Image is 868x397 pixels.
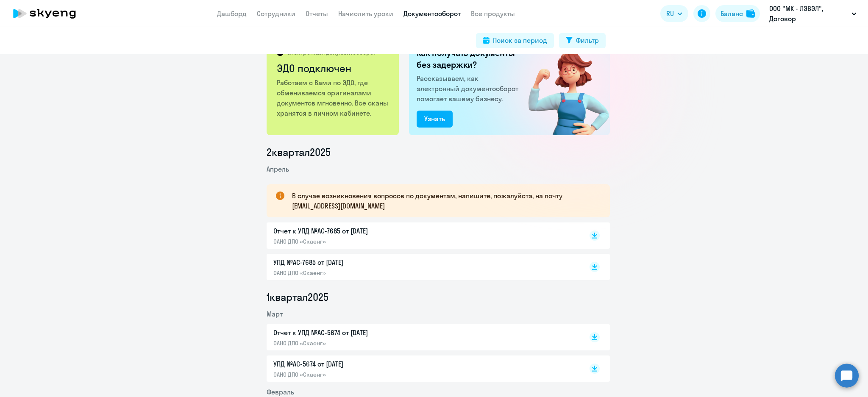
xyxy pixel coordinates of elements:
[721,8,743,19] div: Баланс
[666,8,674,19] span: RU
[424,114,445,124] div: Узнать
[306,9,328,18] a: Отчеты
[417,111,453,128] button: Узнать
[273,226,572,245] a: Отчет к УПД №AC-7685 от [DATE]ОАНО ДПО «Скаенг»
[338,9,393,18] a: Начислить уроки
[660,5,688,22] button: RU
[273,359,451,369] p: УПД №AC-5674 от [DATE]
[273,359,572,378] a: УПД №AC-5674 от [DATE]ОАНО ДПО «Скаенг»
[273,257,451,267] p: УПД №AC-7685 от [DATE]
[273,226,451,236] p: Отчет к УПД №AC-7685 от [DATE]
[417,47,522,71] h2: Как получать документы без задержки?
[493,35,547,45] div: Поиск за период
[471,9,515,18] a: Все продукты
[217,9,247,18] a: Дашборд
[273,339,451,347] p: ОАНО ДПО «Скаенг»
[273,328,451,338] p: Отчет к УПД №AC-5674 от [DATE]
[559,33,606,48] button: Фильтр
[417,73,522,104] p: Рассказываем, как электронный документооборот помогает вашему бизнесу.
[273,238,451,245] p: ОАНО ДПО «Скаенг»
[715,5,760,22] button: Балансbalance
[576,35,599,45] div: Фильтр
[257,9,295,18] a: Сотрудники
[267,290,610,304] li: 1 квартал 2025
[267,388,294,396] span: Февраль
[273,328,572,347] a: Отчет к УПД №AC-5674 от [DATE]ОАНО ДПО «Скаенг»
[267,310,283,318] span: Март
[273,257,572,277] a: УПД №AC-7685 от [DATE]ОАНО ДПО «Скаенг»
[267,165,289,173] span: Апрель
[476,33,554,48] button: Поиск за период
[273,371,451,378] p: ОАНО ДПО «Скаенг»
[277,78,390,118] p: Работаем с Вами по ЭДО, где обмениваемся оригиналами документов мгновенно. Все сканы хранятся в л...
[277,61,390,75] h2: ЭДО подключен
[267,145,610,159] li: 2 квартал 2025
[273,269,451,277] p: ОАНО ДПО «Скаенг»
[746,9,755,18] img: balance
[292,191,595,211] p: В случае возникновения вопросов по документам, напишите, пожалуйста, на почту [EMAIL_ADDRESS][DOM...
[769,3,848,24] p: ООО "МК - ЛЭВЭЛ", Договор
[515,39,610,135] img: connected
[765,3,861,24] button: ООО "МК - ЛЭВЭЛ", Договор
[403,9,461,18] a: Документооборот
